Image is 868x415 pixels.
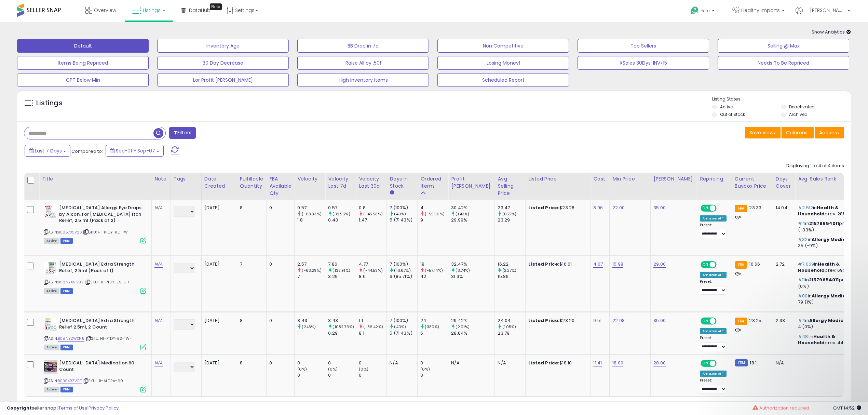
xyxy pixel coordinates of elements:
p: in prev: 6936 (2%) [798,261,865,273]
div: $23.20 [528,318,585,324]
p: in prev: 4 (0%) [798,318,865,330]
a: B0B94RZVCT [58,378,82,384]
span: All listings currently available for purchase on Amazon [44,387,59,392]
button: 30 Day Decrease [157,56,289,70]
span: Healthy Imports [741,7,780,14]
small: (3.74%) [456,268,470,273]
div: 0 [269,360,289,366]
div: 3.43 [297,318,325,324]
span: 21579654011 [809,220,839,227]
div: 0.8 [359,205,386,211]
div: Amazon AI * [700,215,727,222]
div: Avg Selling Price [498,175,523,197]
span: Help [701,8,710,14]
div: [PERSON_NAME] [653,175,694,183]
span: Overview [94,7,116,14]
a: 35.00 [653,204,666,211]
button: Needs To Be Repriced [718,56,849,70]
a: N/A [154,261,163,268]
div: Days In Stock [390,175,415,190]
div: FBA Available Qty [269,175,291,197]
span: All listings currently available for purchase on Amazon [44,345,59,350]
a: 4.67 [593,261,603,268]
div: 8 [240,205,261,211]
button: Actions [815,127,844,138]
h5: Listings [36,98,63,108]
span: | SKU: HI-PTDY-ES-S-1 [85,279,129,285]
div: Displaying 1 to 4 of 4 items [786,163,844,169]
div: 7 (100%) [390,261,417,267]
small: (0%) [328,366,338,372]
div: 14.04 [776,205,790,211]
span: 18.1 [750,360,757,366]
div: 7 [297,273,325,280]
div: Velocity Last 30d [359,175,384,190]
div: 5 (71.43%) [390,217,417,223]
div: 29.99% [451,217,494,223]
small: (380%) [425,324,439,330]
b: [MEDICAL_DATA] Extra Strength Relief, 2.5ml (Pack of 1) [59,261,142,276]
a: 15.98 [612,261,623,268]
a: 28.00 [653,360,666,366]
div: 4 [420,205,448,211]
button: Default [17,39,149,53]
span: Allergy Medicine [809,317,851,324]
div: Date Created [204,175,234,190]
small: (0.77%) [502,211,517,217]
div: 0 [328,360,356,366]
div: $16.61 [528,261,585,267]
b: [MEDICAL_DATA] Extra Strength Relief 2.5ml, 2 Count [59,318,142,332]
div: 31.3% [451,273,494,280]
a: 29.00 [653,261,666,268]
span: All listings currently available for purchase on Amazon [44,238,59,244]
div: 0 [328,372,356,378]
small: (1082.76%) [333,324,354,330]
span: 23.25 [749,317,761,324]
div: ASIN: [44,360,146,392]
small: FBM [735,359,748,366]
a: Privacy Policy [89,405,119,411]
div: 0 [359,360,386,366]
a: N/A [154,204,163,211]
div: N/A [451,360,489,366]
span: #11 [798,277,805,283]
span: #4 [798,317,805,324]
label: Out of Stock [720,111,745,117]
div: 23.79 [498,330,525,336]
div: 2.57 [297,261,325,267]
small: (16.67%) [394,268,410,273]
span: 23.33 [749,204,761,211]
div: 3.43 [328,318,356,324]
span: #32 [798,236,808,243]
a: 18.00 [612,360,623,366]
div: 5 (71.43%) [390,330,417,336]
small: FBA [735,261,747,269]
button: Filters [169,127,196,139]
div: 15.86 [498,273,525,280]
b: Listed Price: [528,317,559,324]
div: ASIN: [44,261,146,293]
div: 0 [359,372,386,378]
div: 23.29 [498,217,525,223]
div: ASIN: [44,205,146,243]
b: Listed Price: [528,261,559,267]
p: in prev: 6 (-33%) [798,220,865,233]
small: FBA [735,318,747,325]
small: (-86.42%) [363,324,383,330]
a: B0857X5V2S [58,229,82,235]
img: 51OxYhn8nZL._SL40_.jpg [44,318,57,331]
div: 0.57 [297,205,325,211]
span: #80 [798,293,808,299]
small: (0%) [297,366,307,372]
div: Profit [PERSON_NAME] [451,175,492,190]
small: (243%) [302,324,316,330]
div: Title [42,175,149,183]
div: Preset: [700,279,727,295]
a: 22.00 [612,204,625,211]
div: Note [154,175,168,183]
small: (32.56%) [333,211,350,217]
small: (-44.53%) [363,268,382,273]
div: 4.77 [359,261,386,267]
div: 24.04 [498,318,525,324]
button: Last 7 Days [25,145,70,157]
